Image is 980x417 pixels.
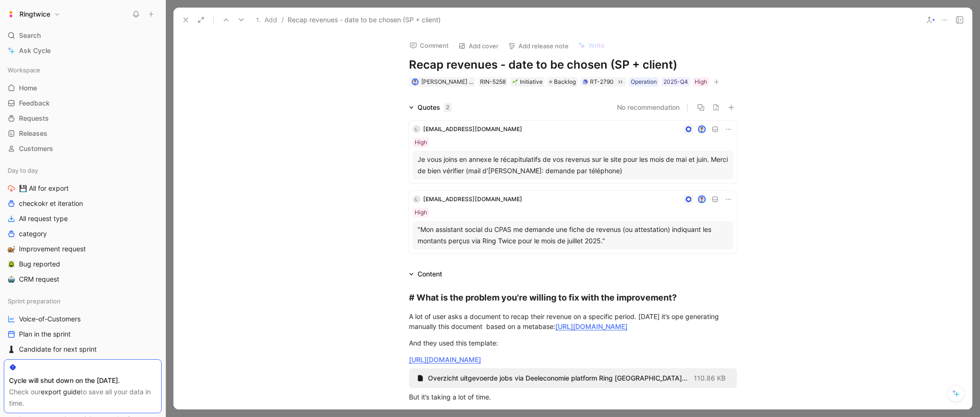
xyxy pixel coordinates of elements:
img: avatar [699,126,705,133]
a: export guide [41,388,81,396]
span: checkokr et iteration [19,199,83,208]
span: CRM request [19,275,59,284]
a: Requests [4,111,162,125]
button: No recommendation [617,102,680,113]
div: Quotes2 [405,102,455,113]
span: Sprint preparation [8,296,61,306]
img: 🐌 [8,245,15,253]
a: Ask Cycle [4,44,162,58]
img: ♟️ [8,346,15,353]
div: Content [405,268,446,280]
a: All request type [4,212,162,226]
span: Candidate for next sprint [19,345,97,354]
h1: Ringtwice [19,10,50,18]
span: Feedback [19,98,50,108]
a: category [4,227,162,241]
div: High [415,208,427,217]
a: [URL][DOMAIN_NAME] [555,322,627,330]
span: Search [19,30,41,41]
button: RingtwiceRingtwice [4,8,63,21]
img: 🌱 [512,79,518,85]
div: Initiative [512,77,543,87]
button: 🤖 [6,274,17,285]
button: Comment [405,39,453,52]
button: 🐌 [6,243,17,255]
span: / [281,14,284,26]
div: But it’s taking a lot of time. [409,392,737,402]
a: [URL][DOMAIN_NAME] [409,355,481,364]
button: Add release note [504,39,573,53]
div: 2025-Q4 [663,77,688,87]
span: Day to day [8,166,38,175]
div: Content [417,268,442,280]
button: Add cover [454,39,503,53]
div: Sprint preparationVoice-of-CustomersPlan in the sprint♟️Candidate for next sprint🤖Grooming [4,294,162,372]
div: RT-2790 [590,77,614,87]
span: 110.86 KB [694,374,726,382]
h1: Recap revenues - date to be chosen (SP + client) [409,57,737,72]
span: 💾 All for export [19,184,69,193]
a: Voice-of-Customers [4,312,162,326]
img: 🪲 [8,260,15,268]
div: l [413,195,420,203]
span: Workspace [8,65,40,75]
div: High [695,77,707,87]
div: "Mon assistant social du CPAS me demande une fiche de revenus (ou attestation) indiquant les mont... [417,224,728,247]
span: Write [589,41,605,50]
div: Sprint preparation [4,294,162,308]
span: Overzicht uitgevoerde jobs via Deeleconomie platform Ring [GEOGRAPHIC_DATA]pdf [428,374,690,382]
div: Quotes [417,102,452,113]
strong: # What is the problem you're willing to fix with the improvement? [409,293,677,302]
span: Backlog [554,77,576,87]
a: ♟️Candidate for next sprint [4,342,162,356]
span: [EMAIL_ADDRESS][DOMAIN_NAME] [423,125,522,133]
span: Recap revenues - date to be chosen (SP + client) [288,14,441,26]
span: Home [19,83,37,93]
div: Workspace [4,63,162,77]
div: Backlog [547,77,578,87]
span: A lot of user asks a document to recap their revenue on a specific period. [DATE] it’s ope genera... [409,312,721,330]
div: High [415,138,427,147]
div: Cycle will shut down on the [DATE]. [9,375,156,386]
span: Improvement request [19,244,86,254]
div: Operation [631,77,657,87]
a: 🤖Grooming [4,357,162,372]
span: Plan in the sprint [19,329,71,339]
div: 🌱Initiative [510,77,544,87]
div: Check our to save all your data in time. [9,386,156,409]
img: avatar [412,80,417,85]
a: 🤖CRM request [4,272,162,286]
span: Releases [19,129,47,138]
button: ♟️ [6,344,17,355]
a: Customers [4,142,162,156]
a: 💾 All for export [4,181,162,195]
div: l [413,125,420,133]
span: category [19,229,47,239]
span: Customers [19,144,53,153]
span: Requests [19,114,49,123]
div: Je vous joins en annexe le récapitulatifs de vos revenus sur le site pour les mois de mai et juin... [417,154,728,177]
div: RIN-5258 [480,77,506,87]
div: And they used this template: [409,338,737,348]
img: avatar [699,196,705,203]
a: Plan in the sprint [4,327,162,341]
a: 🐌Improvement request [4,242,162,256]
div: Search [4,28,162,43]
div: 2 [444,103,452,112]
a: checkokr et iteration [4,196,162,211]
a: Feedback [4,96,162,110]
span: All request type [19,214,68,223]
div: Day to day💾 All for exportcheckokr et iterationAll request typecategory🐌Improvement request🪲Bug r... [4,163,162,286]
a: Releases [4,126,162,141]
img: 🤖 [8,275,15,283]
a: 🪲Bug reported [4,257,162,271]
button: 🪲 [6,258,17,270]
div: Day to day [4,163,162,177]
span: Bug reported [19,259,60,269]
img: Ringtwice [6,9,16,19]
button: Write [574,39,609,52]
a: Home [4,81,162,95]
span: [PERSON_NAME] RALAIMORIA [421,78,504,85]
span: [EMAIL_ADDRESS][DOMAIN_NAME] [423,195,522,203]
span: Voice-of-Customers [19,314,81,324]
